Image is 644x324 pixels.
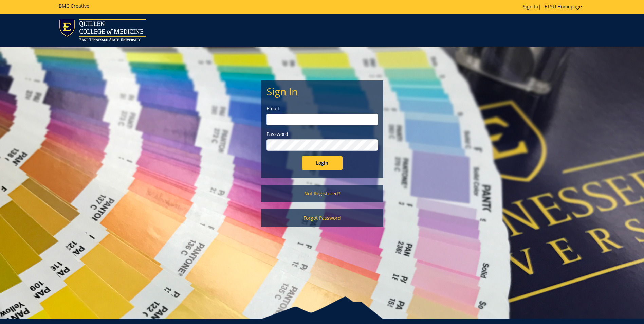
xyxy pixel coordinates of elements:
[266,105,378,112] label: Email
[59,3,89,8] h5: BMC Creative
[59,19,146,41] img: ETSU logo
[302,156,343,170] input: Login
[261,209,383,227] a: Forgot Password
[261,185,383,202] a: Not Registered?
[541,3,585,10] a: ETSU Homepage
[266,86,378,97] h2: Sign In
[266,131,378,138] label: Password
[523,3,585,10] p: |
[523,3,538,10] a: Sign In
